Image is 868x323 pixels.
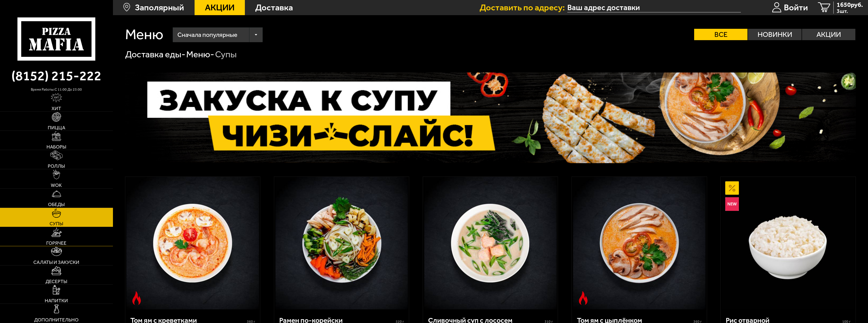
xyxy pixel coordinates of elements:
span: Салаты и закуски [33,260,79,265]
a: Острое блюдоТом ям с цыплёнком [572,177,707,309]
span: Горячее [46,241,66,245]
div: Супы [215,48,237,60]
img: Том ям с цыплёнком [573,177,706,309]
span: Роллы [48,164,65,168]
a: АкционныйНовинкаРис отварной [721,177,855,309]
img: Акционный [725,181,739,195]
a: Сливочный суп с лососем [423,177,558,309]
img: Острое блюдо [576,291,590,305]
span: Доставка [255,3,293,12]
img: Рис отварной [722,177,854,309]
span: Супы [50,221,63,226]
span: Акции [205,3,234,12]
span: Дополнительно [34,317,79,322]
input: Ваш адрес доставки [567,3,741,12]
span: Войти [784,3,808,12]
img: Новинка [725,197,739,211]
span: Хит [52,106,61,111]
h1: Меню [125,27,163,42]
span: Доставить по адресу: [480,3,567,12]
label: Новинки [748,29,801,40]
label: Акции [802,29,855,40]
a: Меню- [186,49,214,60]
span: Десерты [45,279,67,284]
span: Наборы [46,144,66,149]
span: Обеды [48,202,65,207]
span: Сначала популярные [177,26,237,43]
span: WOK [51,183,62,188]
img: Том ям с креветками [126,177,259,309]
span: 1650 руб. [837,2,863,8]
span: Пицца [48,125,65,130]
span: Напитки [45,298,68,303]
a: Доставка еды- [125,49,185,60]
img: Сливочный суп с лососем [424,177,557,309]
label: Все [694,29,747,40]
a: Рамен по-корейски [274,177,409,309]
img: Рамен по-корейски [275,177,408,309]
a: Острое блюдоТом ям с креветками [125,177,260,309]
span: 3 шт. [837,8,863,14]
img: Острое блюдо [130,291,144,305]
span: Заполярный [135,3,184,12]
